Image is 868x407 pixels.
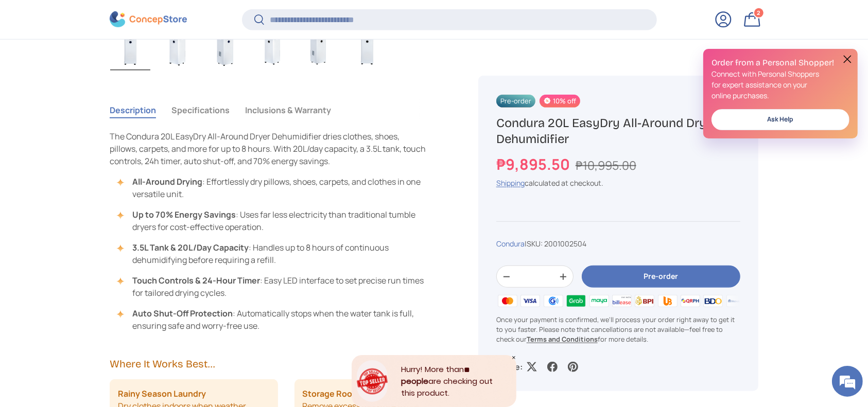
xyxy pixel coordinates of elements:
[303,387,419,400] strong: Storage Room Dehumidifying
[496,94,535,107] span: Pre-order
[656,293,679,308] img: ubp
[120,241,429,266] li: : Handles up to 8 hours of continuous dehumidifying before requiring a refill.
[118,387,206,400] strong: Rainy Season Laundry
[171,98,230,122] button: Specifications
[587,293,610,308] img: maya
[110,131,426,167] span: The Condura 20L EasyDry All-Around Dryer Dehumidifier dries clothes, shoes, pillows, carpets, and...
[120,274,429,299] li: : Easy LED interface to set precise run times for tailored drying cycles.
[725,293,748,308] img: metrobank
[611,293,633,308] img: billease
[542,293,565,308] img: gcash
[120,307,429,332] li: : Automatically stops when the water tank is full, ensuring safe and worry-free use.
[110,357,429,371] h2: Where It Works Best...
[300,29,340,70] img: condura-easy-dry-dehumidifier-full-right-side-view-condura-philippines
[496,153,572,174] strong: ₱9,895.50
[169,5,194,30] div: Minimize live chat window
[711,57,849,68] h2: Order from a Personal Shopper!
[679,293,702,308] img: qrph
[711,109,849,130] a: Ask Help
[525,239,586,249] span: |
[540,94,580,107] span: 10% off
[205,29,245,70] img: condura-easy-dry-dehumidifier-right-side-view-concepstore
[527,334,598,343] a: Terms and Conditions
[110,11,187,27] img: ConcepStore
[519,293,542,308] img: visa
[496,239,525,249] a: Condura
[252,29,292,70] img: condura-easy-dry-dehumidifier-full-left-side-view-concepstore-dot-ph
[110,29,150,70] img: condura-easy-dry-dehumidifier-full-view-concepstore.ph
[110,98,156,122] button: Description
[702,293,724,308] img: bdo
[496,178,740,188] div: calculated at checkout.
[54,58,173,71] div: Chat with us now
[132,275,260,286] strong: Touch Controls & 24-Hour Timer
[496,115,740,147] h1: Condura 20L EasyDry All-Around Dryer Dehumidifier
[120,208,429,233] li: : Uses far less electricity than traditional tumble dryers for cost-effective operation.
[544,239,586,249] span: 2001002504
[576,156,636,173] s: ₱10,995.00
[132,308,233,319] strong: Auto Shut-Off Protection
[565,293,587,308] img: grabpay
[132,209,236,220] strong: Up to 70% Energy Savings
[711,68,849,101] p: Connect with Personal Shoppers for expert assistance on your online purchases.
[158,29,198,70] img: condura-easy-dry-dehumidifier-left-side-view-concepstore.ph
[496,293,519,308] img: master
[60,130,142,234] span: We're online!
[5,281,196,317] textarea: Type your message and hit 'Enter'
[132,242,249,253] strong: 3.5L Tank & 20L/Day Capacity
[496,178,525,188] a: Shipping
[511,355,516,360] div: Close
[496,314,740,344] p: Once your payment is confirmed, we'll process your order right away to get it to you faster. Plea...
[582,266,740,288] button: Pre-order
[633,293,656,308] img: bpi
[527,239,543,249] span: SKU:
[132,176,202,187] strong: All-Around Drying
[245,98,331,122] button: Inclusions & Warranty
[757,9,761,16] span: 2
[347,29,387,70] img: https://concepstore.ph/products/condura-easydry-all-around-dryer-dehumidifier-20l
[120,175,429,200] li: : Effortlessly dry pillows, shoes, carpets, and clothes in one versatile unit.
